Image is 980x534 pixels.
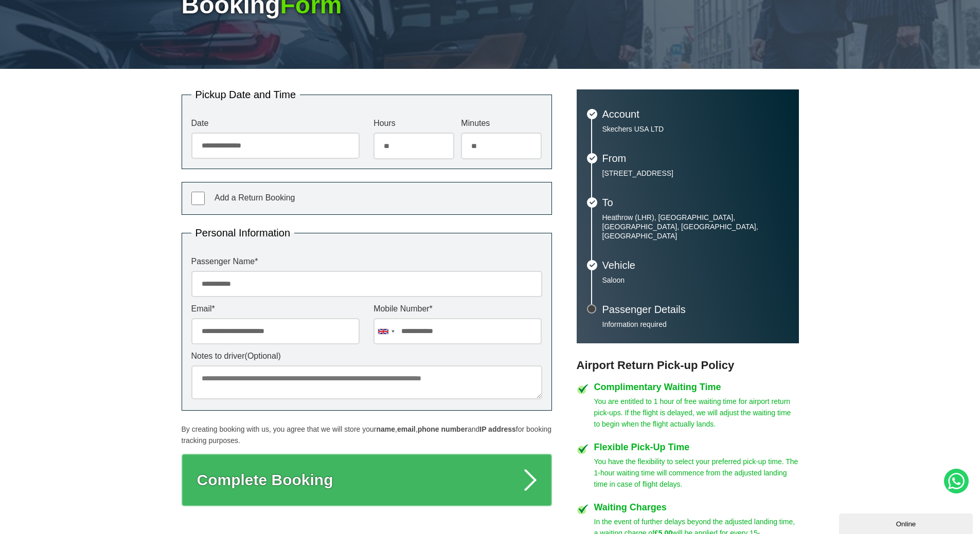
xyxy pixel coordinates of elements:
h3: From [602,153,789,163]
strong: phone number [418,425,468,433]
h3: To [602,197,789,208]
strong: IP address [479,425,516,433]
label: Minutes [461,119,542,127]
h4: Waiting Charges [594,503,799,512]
h3: Passenger Details [602,304,789,315]
h4: Complimentary Waiting Time [594,382,799,392]
span: (Optional) [245,352,281,360]
label: Notes to driver [191,352,542,360]
strong: name [376,425,395,433]
legend: Pickup Date and Time [191,89,300,100]
label: Hours [373,119,454,127]
p: Skechers USA LTD [602,124,789,134]
div: United Kingdom: +44 [374,319,398,344]
button: Complete Booking [182,454,552,506]
p: Heathrow (LHR), [GEOGRAPHIC_DATA], [GEOGRAPHIC_DATA], [GEOGRAPHIC_DATA], [GEOGRAPHIC_DATA] [602,213,789,241]
label: Email [191,305,360,313]
p: By creating booking with us, you agree that we will store your , , and for booking tracking purpo... [182,423,552,446]
p: You are entitled to 1 hour of free waiting time for airport return pick-ups. If the flight is del... [594,396,799,430]
iframe: chat widget [839,511,975,534]
legend: Personal Information [191,228,295,238]
input: Add a Return Booking [191,192,205,205]
label: Mobile Number [373,305,542,313]
span: Add a Return Booking [215,193,295,202]
p: You have the flexibility to select your preferred pick-up time. The 1-hour waiting time will comm... [594,456,799,490]
p: [STREET_ADDRESS] [602,169,789,178]
strong: email [397,425,416,433]
h3: Airport Return Pick-up Policy [577,359,799,372]
p: Information required [602,320,789,329]
label: Date [191,119,360,127]
label: Passenger Name [191,257,542,266]
p: Saloon [602,275,789,285]
h3: Vehicle [602,260,789,270]
h3: Account [602,109,789,119]
h4: Flexible Pick-Up Time [594,443,799,452]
